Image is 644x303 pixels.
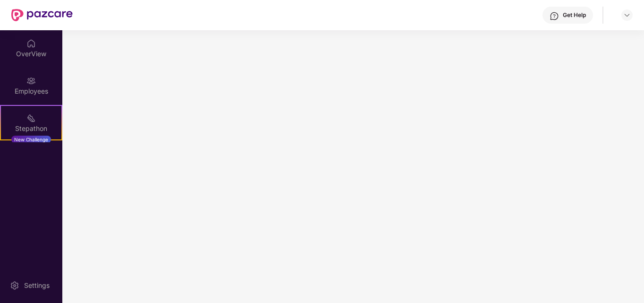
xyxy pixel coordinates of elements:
[1,124,61,133] div: Stepathon
[26,76,36,86] img: svg+xml;base64,PHN2ZyBpZD0iRW1wbG95ZWVzIiB4bWxucz0iaHR0cDovL3d3dy53My5vcmcvMjAwMC9zdmciIHdpZHRoPS...
[11,9,73,21] img: New Pazcare Logo
[26,113,36,123] img: svg+xml;base64,PHN2ZyB4bWxucz0iaHR0cDovL3d3dy53My5vcmcvMjAwMC9zdmciIHdpZHRoPSIyMSIgaGVpZ2h0PSIyMC...
[10,281,19,290] img: svg+xml;base64,PHN2ZyBpZD0iU2V0dGluZy0yMHgyMCIgeG1sbnM9Imh0dHA6Ly93d3cudzMub3JnLzIwMDAvc3ZnIiB3aW...
[623,11,631,19] img: svg+xml;base64,PHN2ZyBpZD0iRHJvcGRvd24tMzJ4MzIiIHhtbG5zPSJodHRwOi8vd3d3LnczLm9yZy8yMDAwL3N2ZyIgd2...
[550,11,559,21] img: svg+xml;base64,PHN2ZyBpZD0iSGVscC0zMngzMiIgeG1sbnM9Imh0dHA6Ly93d3cudzMub3JnLzIwMDAvc3ZnIiB3aWR0aD...
[563,11,586,19] div: Get Help
[21,281,52,290] div: Settings
[11,136,51,143] div: New Challenge
[26,39,36,48] img: svg+xml;base64,PHN2ZyBpZD0iSG9tZSIgeG1sbnM9Imh0dHA6Ly93d3cudzMub3JnLzIwMDAvc3ZnIiB3aWR0aD0iMjAiIG...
